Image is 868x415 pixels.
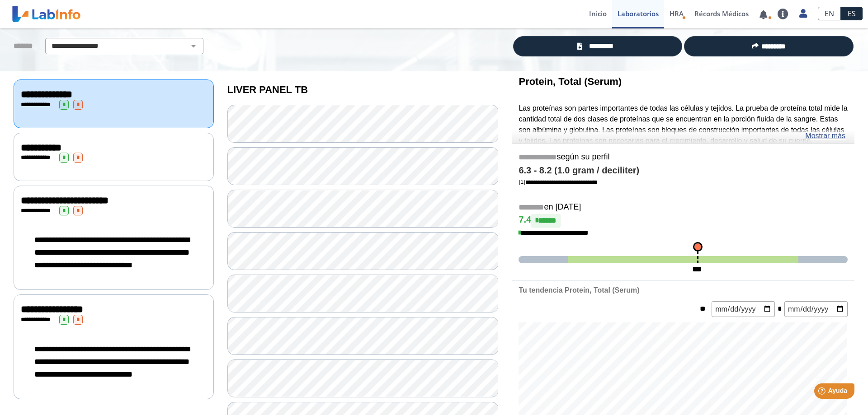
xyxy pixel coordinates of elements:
[784,301,848,317] input: mm/dd/yyyy
[805,131,845,141] a: Mostrar más
[227,84,308,95] b: LIVER PANEL TB
[519,103,848,146] p: Las proteínas son partes importantes de todas las células y tejidos. La prueba de proteína total ...
[519,178,597,185] a: [1]
[788,380,858,405] iframe: Help widget launcher
[841,7,863,20] a: ES
[519,214,848,228] h4: 7.4
[519,76,622,87] b: Protein, Total (Serum)
[712,301,775,317] input: mm/dd/yyyy
[519,152,848,163] h5: según su perfil
[519,286,639,294] b: Tu tendencia Protein, Total (Serum)
[670,9,684,18] span: HRA
[519,165,848,176] h4: 6.3 - 8.2 (1.0 gram / deciliter)
[519,202,848,213] h5: en [DATE]
[818,7,841,20] a: EN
